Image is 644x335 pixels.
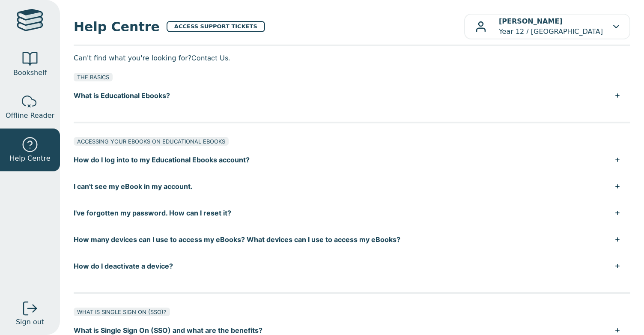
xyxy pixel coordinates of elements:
a: Contact Us. [191,54,230,62]
div: ACCESSING YOUR EBOOKS ON EDUCATIONAL EBOOKS [74,137,229,146]
span: Bookshelf [13,68,47,78]
div: THE BASICS [74,73,113,81]
button: How do I log into to my Educational Ebooks account? [74,147,630,173]
span: Help Centre [74,17,160,36]
p: Year 12 / [GEOGRAPHIC_DATA] [499,16,603,37]
button: I've forgotten my password. How can I reset it? [74,200,630,226]
span: Help Centre [9,153,50,164]
button: How many devices can I use to access my eBooks? What devices can I use to access my eBooks? [74,226,630,253]
a: ACCESS SUPPORT TICKETS [167,21,265,32]
span: Sign out [16,317,44,327]
button: I can't see my eBook in my account. [74,173,630,200]
b: [PERSON_NAME] [499,17,563,25]
button: How do I deactivate a device? [74,253,630,279]
button: What is Educational Ebooks? [74,82,630,109]
button: [PERSON_NAME]Year 12 / [GEOGRAPHIC_DATA] [464,14,630,39]
span: Offline Reader [6,111,54,121]
div: WHAT IS SINGLE SIGN ON (SSO)? [74,308,170,316]
p: Can't find what you're looking for? [74,51,630,64]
